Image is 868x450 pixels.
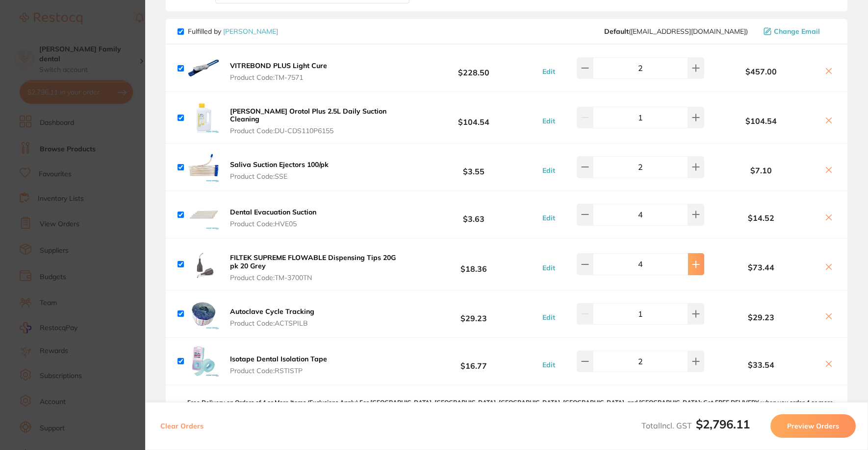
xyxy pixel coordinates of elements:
img: cWhvMXdwbw [188,199,219,230]
a: [PERSON_NAME] [223,27,278,36]
button: Autoclave Cycle Tracking Product Code:ACTSPILB [227,307,317,328]
span: save@adamdental.com.au [604,27,748,35]
b: $18.36 [408,255,539,273]
b: Dental Evacuation Suction [230,208,316,216]
button: [PERSON_NAME] Orotol Plus 2.5L Daily Suction Cleaning Product Code:DU-CDS110P6155 [227,107,408,135]
b: $73.44 [704,263,818,272]
span: Total Incl. GST [641,421,750,430]
b: Autoclave Cycle Tracking [230,307,314,316]
span: Change Email [774,27,820,35]
button: FILTEK SUPREME FLOWABLE Dispensing Tips 20G pk 20 Grey Product Code:TM-3700TN [227,253,408,282]
b: FILTEK SUPREME FLOWABLE Dispensing Tips 20G pk 20 Grey [230,253,396,270]
b: Isotape Dental Isolation Tape [230,355,327,363]
span: Product Code: TM-7571 [230,73,327,81]
button: Change Email [761,27,836,36]
b: $29.23 [408,305,539,323]
b: VITREBOND PLUS Light Cure [230,61,327,70]
b: $457.00 [704,67,818,76]
b: [PERSON_NAME] Orotol Plus 2.5L Daily Suction Cleaning [230,107,386,123]
b: $2,796.11 [696,417,750,431]
b: $3.55 [408,158,539,176]
button: Edit [539,166,558,175]
b: $16.77 [408,352,539,370]
b: $228.50 [408,59,539,77]
b: $14.52 [704,213,818,222]
button: Isotape Dental Isolation Tape Product Code:RSTISTP [227,355,330,375]
b: $29.23 [704,313,818,322]
img: c3VuaDI3ZQ [188,151,219,183]
button: Edit [539,313,558,322]
button: Preview Orders [770,414,856,438]
span: Product Code: DU-CDS110P6155 [230,127,405,135]
span: Product Code: HVE05 [230,220,316,228]
p: Free Delivery on Orders of 4 or More Items (Exclusions Apply) For [GEOGRAPHIC_DATA], [GEOGRAPHIC_... [187,399,836,427]
button: Edit [539,67,558,76]
b: $7.10 [704,166,818,175]
button: Edit [539,263,558,272]
b: $33.54 [704,360,818,369]
button: Edit [539,117,558,125]
img: aHNwcWpsNw [188,346,219,377]
button: VITREBOND PLUS Light Cure Product Code:TM-7571 [227,61,330,82]
span: Product Code: SSE [230,172,329,180]
span: Product Code: RSTISTP [230,367,327,375]
b: $3.63 [408,206,539,224]
button: Edit [539,213,558,222]
span: Product Code: TM-3700TN [230,274,405,282]
img: b3prZjAxaQ [188,298,219,330]
b: Saliva Suction Ejectors 100/pk [230,160,329,169]
b: $104.54 [408,109,539,127]
img: dzRwaWxlNw [188,102,219,133]
button: Clear Orders [157,414,206,438]
b: $104.54 [704,117,818,125]
img: MmY2Zmk2bA [188,52,219,84]
button: Dental Evacuation Suction Product Code:HVE05 [227,208,319,228]
button: Edit [539,360,558,369]
img: NW1sYzJvcw [188,249,219,280]
b: Default [604,27,629,36]
span: Product Code: ACTSPILB [230,319,314,327]
button: Saliva Suction Ejectors 100/pk Product Code:SSE [227,160,332,181]
p: Fulfilled by [188,27,278,35]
